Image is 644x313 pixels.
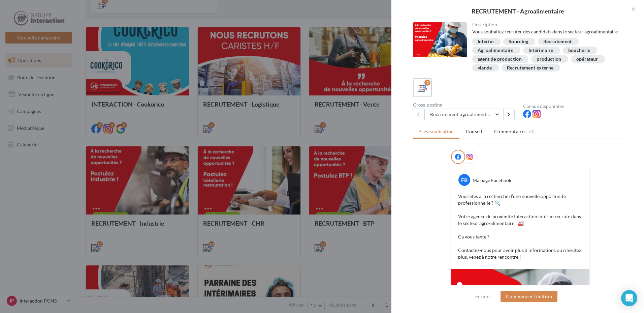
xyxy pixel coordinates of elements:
[478,65,492,70] div: viande
[472,28,623,35] div: Vous souhaitez recruter des candidats dans le secteur agroalimentaire
[568,48,590,53] div: boucherie
[543,39,572,44] div: Recrutement
[478,39,494,44] div: Intérim
[621,290,637,306] div: Open Intercom Messenger
[507,65,554,70] div: Recrutement externe
[576,57,598,62] div: opérateur
[413,103,518,107] div: Cross-posting
[473,177,511,184] div: Ma page Facebook
[528,48,553,53] div: Intérimaire
[478,57,522,62] div: agent de production
[466,129,482,134] span: Conseil
[424,80,430,86] div: 9
[529,129,535,134] span: (0)
[501,291,557,302] button: Commencer l'édition
[494,128,526,135] span: Commentaires
[509,39,528,44] div: Sourcing
[424,109,503,120] button: Recrutement agroalimentaire 1
[523,104,628,109] div: Canaux disponibles
[537,57,561,62] div: production
[458,174,470,186] div: FB
[473,292,494,301] button: Fermer
[458,193,583,260] p: Vous êtes à la recherche d’une nouvelle opportunité professionnelle ? 🔍 Votre agence de proximité...
[472,22,623,27] div: Description
[478,48,514,53] div: Agroalimentaire
[402,8,633,14] div: RECRUTEMENT - Agroalimentaire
